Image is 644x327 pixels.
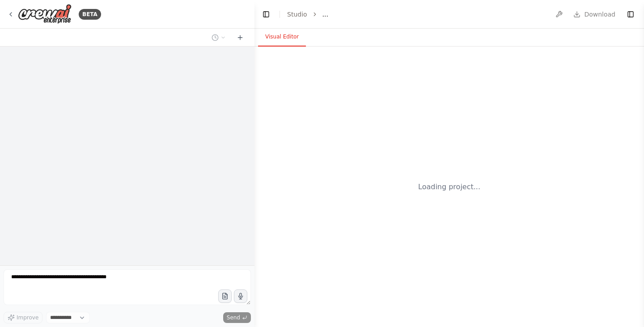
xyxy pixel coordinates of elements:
div: BETA [79,9,101,20]
span: Improve [17,314,38,321]
button: Send [223,312,251,323]
span: Send [227,314,240,321]
button: Hide left sidebar [260,8,272,21]
a: Studio [287,11,307,18]
button: Show right sidebar [624,8,637,21]
button: Improve [4,312,42,323]
button: Start a new chat [233,32,247,43]
span: ... [322,10,328,19]
button: Click to speak your automation idea [234,289,247,303]
nav: breadcrumb [287,10,328,19]
button: Upload files [218,289,232,303]
button: Switch to previous chat [208,32,229,43]
img: Logo [18,4,72,24]
button: Visual Editor [258,28,306,47]
div: Loading project... [418,182,480,192]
